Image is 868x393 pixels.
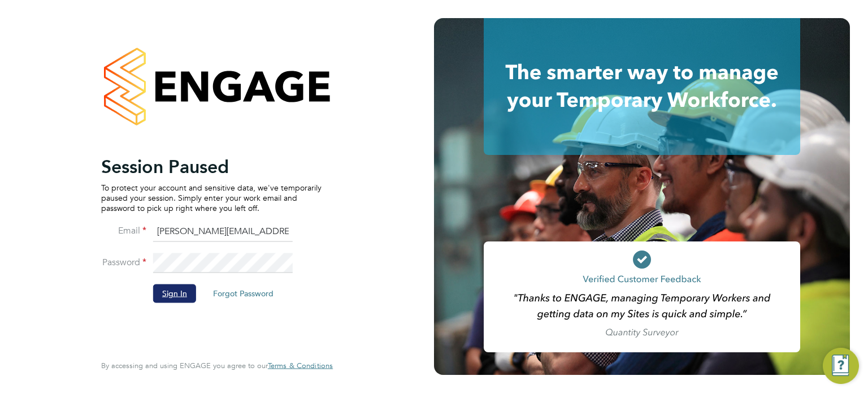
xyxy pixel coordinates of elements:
input: Enter your work email... [153,222,293,242]
button: Engage Resource Center [823,348,859,384]
label: Password [101,256,146,268]
span: By accessing and using ENGAGE you agree to our [101,361,333,370]
button: Sign In [153,284,196,303]
button: Forgot Password [204,284,283,303]
h2: Session Paused [101,155,322,178]
p: To protect your account and sensitive data, we've temporarily paused your session. Simply enter y... [101,182,322,213]
label: Email [101,224,146,236]
a: Terms & Conditions [268,361,333,370]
